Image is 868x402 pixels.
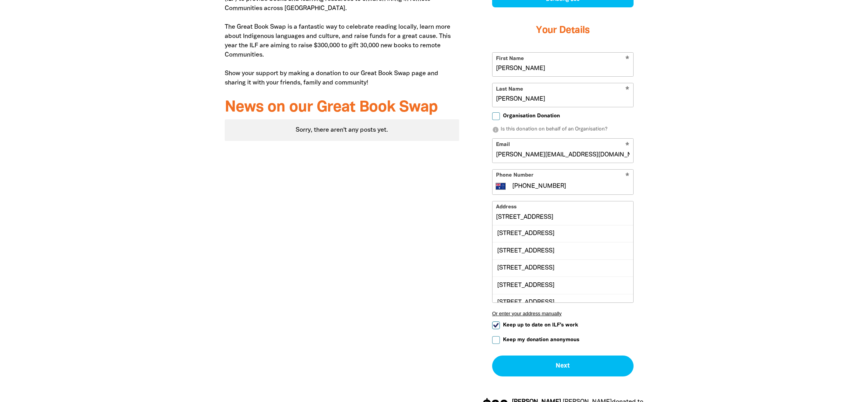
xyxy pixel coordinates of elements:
h3: News on our Great Book Swap [225,99,459,116]
div: [STREET_ADDRESS] [493,277,633,294]
div: Sorry, there aren't any posts yet. [225,119,459,141]
input: Organisation Donation [492,112,500,120]
div: [STREET_ADDRESS] [493,242,633,259]
h3: Your Details [492,15,634,46]
div: [STREET_ADDRESS] [493,259,633,277]
button: Next [492,356,634,376]
span: Keep my donation anonymous [503,336,579,344]
span: Keep up to date on ILF's work [503,321,578,329]
div: Paginated content [225,119,459,141]
i: Required [625,173,629,180]
div: [STREET_ADDRESS] [493,294,633,311]
button: Or enter your address manually [492,311,634,316]
input: Keep my donation anonymous [492,336,500,344]
div: [STREET_ADDRESS] [493,225,633,242]
i: info [492,126,499,133]
input: Keep up to date on ILF's work [492,321,500,329]
span: Organisation Donation [503,112,560,120]
p: Is this donation on behalf of an Organisation? [492,126,634,134]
